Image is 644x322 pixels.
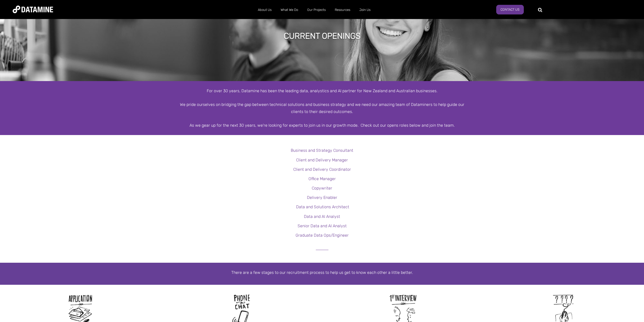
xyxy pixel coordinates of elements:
div: We pride ourselves on bridging the gap between technical solutions and business strategy and we n... [178,101,466,115]
a: Data and AI Analyst [304,214,340,219]
div: For over 30 years, Datamine has been the leading data, analystics and AI partner for New Zealand ... [178,87,466,94]
a: Office Manager [308,176,336,181]
a: Join Us [355,3,375,16]
p: There are a few stages to our recruitment process to help us get to know each other a little better. [178,269,466,276]
a: Senior Data and AI Analyst [298,223,347,228]
a: About Us [253,3,276,16]
a: Data and Solutions Architect [296,204,349,209]
div: As we gear up for the next 30 years, we're looking for experts to join us in our growth mode. Che... [178,122,466,129]
a: Resources [330,3,355,16]
a: Client and Delivery Manager [296,158,348,162]
a: Business and Strategy Consultant [291,148,353,153]
a: Contact Us [496,5,524,14]
a: Client and Delivery Coordinator [293,167,351,172]
a: Our Projects [303,3,330,16]
a: Copywriter [312,186,332,191]
a: Delivery Enabler [307,195,337,200]
img: Datamine [13,6,53,13]
h1: Current Openings [284,30,361,42]
a: What We Do [276,3,303,16]
a: Graduate Data Ops/Engineer [296,233,349,238]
